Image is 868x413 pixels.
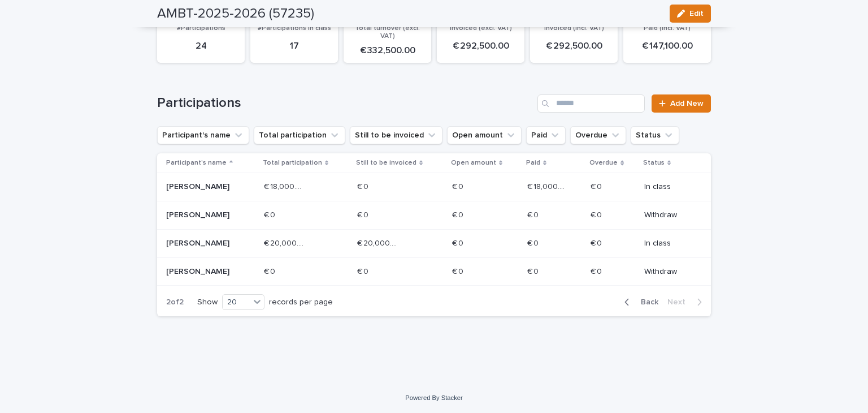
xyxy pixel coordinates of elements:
p: € 0 [591,236,604,248]
p: records per page [269,298,333,307]
span: Paid (incl. VAT) [644,25,691,32]
p: 2 of 2 [157,289,193,316]
p: € 0 [527,265,541,277]
h2: AMBT-2025-2026 (57235) [157,6,314,22]
button: Edit [670,5,711,23]
h1: Participations [157,95,533,111]
p: 17 [257,41,331,51]
p: € 0 [527,208,541,220]
p: Show [197,298,218,307]
p: € 0 [452,236,466,248]
tr: [PERSON_NAME]€ 0€ 0 € 0€ 0 € 0€ 0 € 0€ 0 € 0€ 0 Withdraw [157,201,711,229]
span: Add New [670,100,704,107]
p: € 0 [264,208,277,220]
p: Withdraw [644,267,693,277]
span: Invoiced (incl. VAT) [544,25,604,32]
span: #Participations [177,25,225,32]
p: Still to be invoiced [356,157,416,169]
p: € 0 [452,265,466,277]
p: Withdraw [644,210,693,220]
input: Search [537,94,645,113]
p: Overdue [589,157,618,169]
p: € 0 [452,180,466,192]
p: € 18,000.00 [264,180,306,192]
button: Paid [526,126,566,144]
tr: [PERSON_NAME]€ 18,000.00€ 18,000.00 € 0€ 0 € 0€ 0 € 18,000.00€ 18,000.00 € 0€ 0 In class [157,173,711,201]
p: € 292,500.00 [444,41,518,51]
p: € 0 [264,265,277,277]
p: € 0 [527,236,541,248]
p: € 20,000.00 [264,236,306,248]
p: Paid [526,157,540,169]
span: Back [634,298,658,306]
p: 24 [164,41,238,51]
p: In class [644,182,693,192]
a: Add New [652,94,711,113]
p: [PERSON_NAME] [166,182,247,192]
button: Next [663,297,711,307]
p: € 147,100.00 [630,41,704,51]
p: Total participation [263,157,322,169]
span: #Participations in class [258,25,331,32]
span: Edit [689,10,704,18]
p: € 0 [452,208,466,220]
p: € 0 [591,180,604,192]
p: Status [643,157,665,169]
p: Participant's name [166,157,227,169]
span: Invoiced (excl. VAT) [450,25,512,32]
button: Back [615,297,663,307]
p: € 0 [357,265,371,277]
button: Total participation [254,126,345,144]
p: € 292,500.00 [537,41,611,51]
button: Overdue [570,126,626,144]
p: [PERSON_NAME] [166,267,247,277]
button: Participant's name [157,126,249,144]
p: € 0 [357,208,371,220]
p: In class [644,239,693,248]
tr: [PERSON_NAME]€ 0€ 0 € 0€ 0 € 0€ 0 € 0€ 0 € 0€ 0 Withdraw [157,257,711,286]
tr: [PERSON_NAME]€ 20,000.00€ 20,000.00 € 20,000.00€ 20,000.00 € 0€ 0 € 0€ 0 € 0€ 0 In class [157,229,711,257]
p: [PERSON_NAME] [166,210,247,220]
button: Open amount [447,126,522,144]
p: Open amount [451,157,496,169]
span: Next [667,298,692,306]
p: [PERSON_NAME] [166,239,247,248]
div: 20 [223,296,250,308]
p: € 0 [357,180,371,192]
p: € 18,000.00 [527,180,570,192]
p: € 20,000.00 [357,236,400,248]
a: Powered By Stacker [405,394,462,401]
p: € 0 [591,208,604,220]
p: € 0 [591,265,604,277]
button: Still to be invoiced [350,126,442,144]
p: € 332,500.00 [350,45,424,56]
button: Status [631,126,679,144]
